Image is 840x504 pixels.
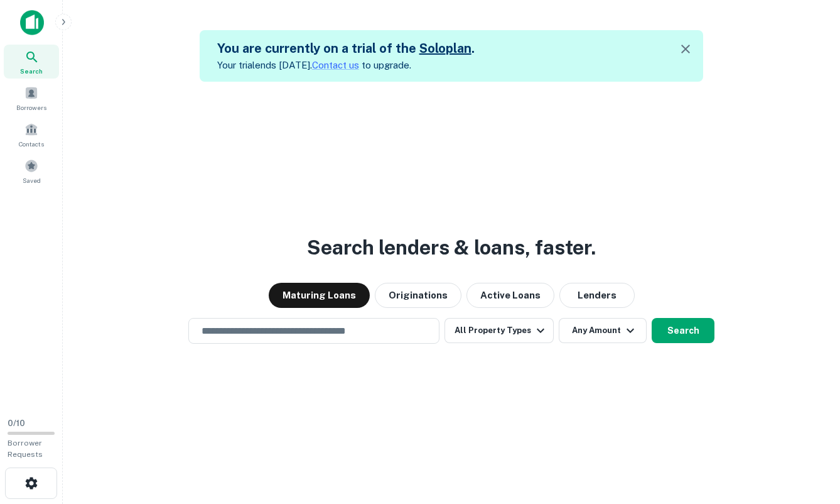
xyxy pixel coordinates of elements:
p: Your trial ends [DATE]. to upgrade. [217,58,475,73]
h5: You are currently on a trial of the . [217,39,475,58]
a: Search [4,45,59,79]
button: All Property Types [444,318,554,343]
iframe: Chat Widget [777,363,840,424]
button: Maturing Loans [269,283,370,308]
a: Contact us [312,60,359,70]
button: Search [652,318,714,343]
a: Contacts [4,118,59,151]
span: Search [20,66,43,76]
span: Saved [23,175,41,185]
button: Any Amount [559,318,647,343]
span: Contacts [19,139,44,149]
span: Borrowers [16,102,46,112]
a: Borrowers [4,81,59,115]
img: capitalize-icon.png [20,10,44,35]
a: Soloplan [419,41,471,56]
button: Originations [375,283,461,308]
span: Borrower Requests [8,439,43,459]
h3: Search lenders & loans, faster. [307,233,596,263]
button: Lenders [559,283,635,308]
a: Saved [4,154,59,188]
span: 0 / 10 [8,419,25,428]
button: Active Loans [466,283,554,308]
